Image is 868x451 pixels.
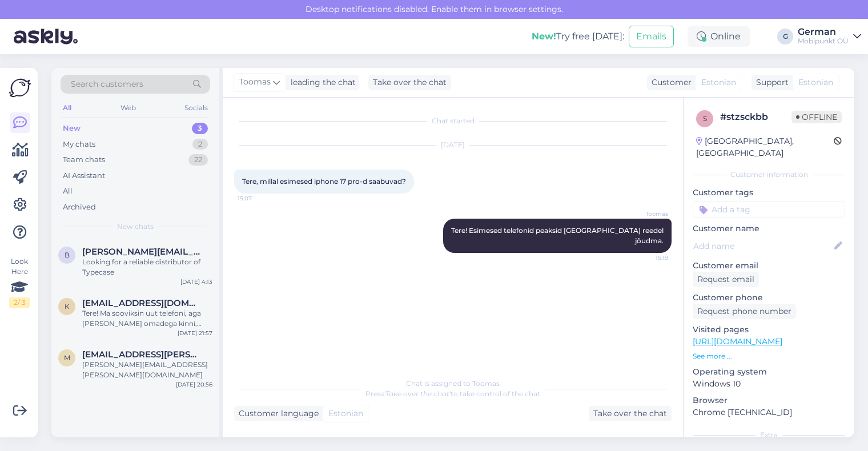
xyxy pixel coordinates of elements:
div: [DATE] 20:56 [176,380,212,389]
div: Archived [63,202,96,213]
span: Estonian [798,76,833,88]
div: Mobipunkt OÜ [798,37,849,46]
span: Offline [791,111,842,123]
div: Take over the chat [368,75,451,90]
span: Press to take control of the chat [365,389,540,398]
div: Online [688,26,750,47]
b: New! [532,31,556,42]
div: Socials [182,100,210,115]
span: s [703,114,707,123]
span: b [65,251,70,259]
div: 3 [192,123,208,134]
button: Emails [629,26,674,47]
span: Tere, millal esimesed iphone 17 pro-d saabuvad? [242,177,406,186]
div: 2 / 3 [9,297,30,308]
span: monika.aedma@gmail.com [82,349,201,360]
div: Customer information [693,170,845,180]
div: All [61,100,74,115]
span: k [65,302,70,311]
a: GermanMobipunkt OÜ [798,27,861,46]
a: [URL][DOMAIN_NAME] [693,336,782,347]
span: 15:07 [238,194,280,203]
div: Request email [693,272,759,287]
span: kunozifier@gmail.com [82,298,201,308]
div: 2 [192,139,208,150]
p: Customer name [693,223,845,235]
span: Search customers [71,78,143,90]
p: See more ... [693,351,845,361]
div: Customer language [234,408,319,420]
input: Add a tag [693,201,845,218]
p: Browser [693,394,845,406]
span: benson@typecase.co [82,247,201,257]
p: Windows 10 [693,378,845,390]
div: [PERSON_NAME][EMAIL_ADDRESS][PERSON_NAME][DOMAIN_NAME] [82,360,212,380]
span: Estonian [328,408,363,420]
span: New chats [117,222,154,232]
span: Estonian [701,76,736,88]
span: Tere! Esimesed telefonid peaksid [GEOGRAPHIC_DATA] reedel jõudma. [451,226,665,245]
div: All [63,186,73,197]
div: AI Assistant [63,170,105,182]
p: Chrome [TECHNICAL_ID] [693,406,845,418]
div: My chats [63,139,95,150]
div: [GEOGRAPHIC_DATA], [GEOGRAPHIC_DATA] [696,135,834,159]
div: New [63,123,81,134]
div: 22 [188,154,208,166]
div: Support [752,76,789,88]
div: Looking for a reliable distributor of Typecase [82,257,212,277]
div: Request phone number [693,304,796,319]
div: Take over the chat [589,406,672,421]
div: Web [118,100,138,115]
p: Customer phone [693,292,845,304]
span: m [64,353,70,362]
div: G [777,29,793,45]
div: Try free [DATE]: [532,30,624,43]
div: Tere! Ma sooviksin uut telefoni, aga [PERSON_NAME] omadega kinni, tahaks midagi mis on kõrgem kui... [82,308,212,329]
p: Visited pages [693,324,845,336]
span: Chat is assigned to Toomas [406,379,500,388]
div: # stzsckbb [720,110,791,124]
div: Customer [647,76,692,88]
p: Customer tags [693,187,845,199]
p: Operating system [693,366,845,378]
input: Add name [693,240,832,252]
div: leading the chat [286,76,356,88]
div: [DATE] 21:57 [178,329,212,337]
div: Extra [693,430,845,440]
span: Toomas [625,210,668,218]
p: Customer email [693,260,845,272]
i: 'Take over the chat' [384,389,451,398]
div: Team chats [63,154,105,166]
div: [DATE] 4:13 [180,277,212,286]
div: [DATE] [234,140,672,150]
img: Askly Logo [9,77,31,99]
div: Look Here [9,256,30,308]
span: 15:19 [625,253,668,262]
div: German [798,27,849,37]
div: Chat started [234,116,672,126]
span: Toomas [239,76,271,88]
